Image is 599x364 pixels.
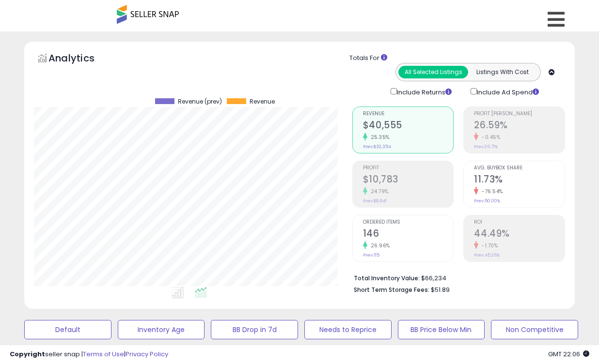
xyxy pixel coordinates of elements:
[474,198,500,204] small: Prev: 50.00%
[349,54,567,63] div: Totals For
[304,320,392,339] button: Needs to Reprice
[474,120,565,133] h2: 26.59%
[363,166,454,171] span: Profit
[474,166,565,171] span: Avg. Buybox Share
[363,111,454,117] span: Revenue
[250,98,275,105] span: Revenue
[367,188,389,195] small: 24.79%
[463,86,554,97] div: Include Ad Spend
[474,111,565,117] span: Profit [PERSON_NAME]
[478,188,503,195] small: -76.54%
[398,320,485,339] button: BB Price Below Min
[474,174,565,187] h2: 11.73%
[363,144,391,150] small: Prev: $32,354
[363,252,379,258] small: Prev: 115
[548,349,589,359] span: 2025-10-14 22:06 GMT
[363,120,454,133] h2: $40,555
[363,174,454,187] h2: $10,783
[24,320,111,339] button: Default
[398,66,468,78] button: All Selected Listings
[363,198,387,204] small: Prev: $8,641
[367,134,390,141] small: 25.35%
[478,242,498,249] small: -1.70%
[211,320,298,339] button: BB Drop in 7d
[363,220,454,225] span: Ordered Items
[474,144,498,150] small: Prev: 26.71%
[383,86,463,97] div: Include Returns
[367,242,390,249] small: 26.96%
[354,274,420,282] b: Total Inventory Value:
[354,286,429,294] b: Short Term Storage Fees:
[118,320,205,339] button: Inventory Age
[354,272,558,283] li: $66,234
[83,349,124,359] a: Terms of Use
[474,228,565,241] h2: 44.49%
[48,51,113,67] h5: Analytics
[431,285,450,294] span: $51.89
[474,252,500,258] small: Prev: 45.26%
[363,228,454,241] h2: 146
[468,66,537,78] button: Listings With Cost
[10,350,168,359] div: seller snap | |
[491,320,578,339] button: Non Competitive
[126,349,168,359] a: Privacy Policy
[178,98,222,105] span: Revenue (prev)
[10,349,45,359] strong: Copyright
[478,134,500,141] small: -0.45%
[474,220,565,225] span: ROI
